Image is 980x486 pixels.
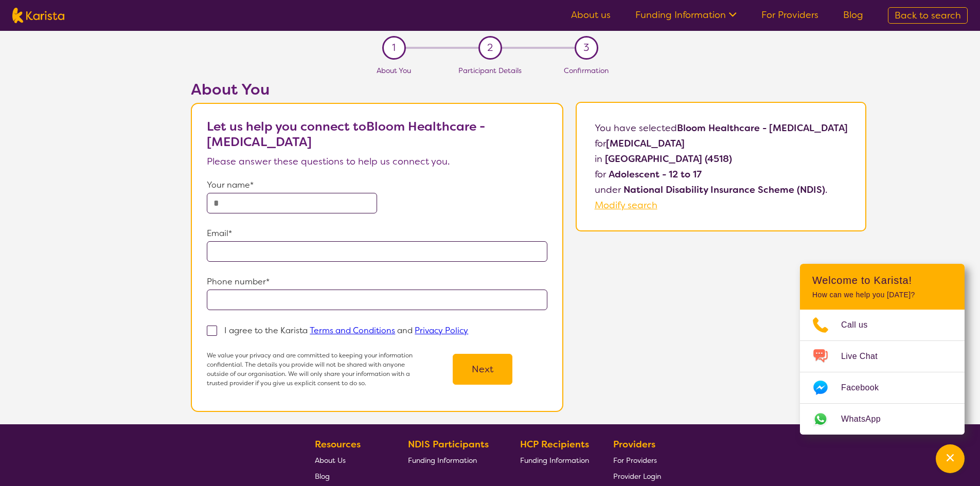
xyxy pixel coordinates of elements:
a: Back to search [888,7,968,24]
a: Privacy Policy [415,325,468,336]
a: For Providers [613,452,661,468]
a: About us [571,9,611,21]
b: [GEOGRAPHIC_DATA] (4518) [605,153,732,165]
span: Blog [315,472,330,481]
span: 2 [487,40,493,56]
button: Channel Menu [936,444,965,473]
p: Your name* [207,177,547,193]
h2: About You [191,80,563,99]
span: Funding Information [408,456,477,465]
a: For Providers [761,9,818,21]
p: for [595,136,848,151]
p: Email* [207,226,547,241]
a: Terms and Conditions [310,325,395,336]
a: About Us [315,452,384,468]
b: Bloom Healthcare - [MEDICAL_DATA] [677,122,848,134]
p: for [595,167,848,182]
span: 1 [392,40,396,56]
span: Provider Login [613,472,661,481]
span: WhatsApp [841,411,893,427]
span: Funding Information [520,456,589,465]
div: Channel Menu [800,264,965,435]
b: [MEDICAL_DATA] [606,137,685,150]
p: Phone number* [207,274,547,290]
a: Provider Login [613,468,661,484]
span: Live Chat [841,349,890,364]
b: Let us help you connect to Bloom Healthcare - [MEDICAL_DATA] [207,118,485,150]
a: Funding Information [408,452,496,468]
b: NDIS Participants [408,438,489,451]
span: About Us [315,456,346,465]
h2: Welcome to Karista! [812,274,952,286]
span: Confirmation [564,66,609,75]
span: Facebook [841,380,891,395]
b: Providers [613,438,655,451]
span: For Providers [613,456,657,465]
a: Modify search [595,199,657,211]
a: Funding Information [635,9,737,21]
p: We value your privacy and are committed to keeping your information confidential. The details you... [207,351,418,388]
span: Participant Details [458,66,522,75]
a: Web link opens in a new tab. [800,404,965,435]
p: in [595,151,848,167]
p: Please answer these questions to help us connect you. [207,154,547,169]
span: 3 [583,40,589,56]
p: under . [595,182,848,197]
span: About You [377,66,411,75]
ul: Choose channel [800,310,965,435]
b: HCP Recipients [520,438,589,451]
span: Back to search [895,9,961,22]
p: How can we help you [DATE]? [812,291,952,299]
p: You have selected [595,120,848,213]
a: Funding Information [520,452,589,468]
button: Next [453,354,512,385]
b: Adolescent - 12 to 17 [609,168,702,181]
p: I agree to the Karista and [224,325,468,336]
a: Blog [843,9,863,21]
b: Resources [315,438,361,451]
a: Blog [315,468,384,484]
img: Karista logo [12,8,64,23]
span: Call us [841,317,880,333]
b: National Disability Insurance Scheme (NDIS) [623,184,825,196]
